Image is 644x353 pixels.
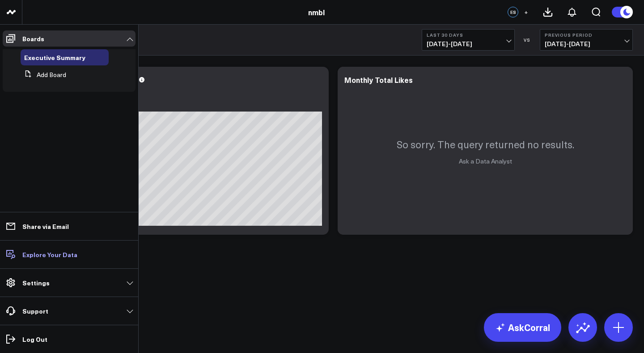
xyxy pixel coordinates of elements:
span: [DATE] - [DATE] [545,40,628,47]
a: AskCorral [484,313,561,342]
b: Previous Period [545,32,628,38]
p: Support [22,307,48,314]
div: Previous: 0 [40,104,322,112]
p: Share via Email [22,223,69,230]
span: Executive Summary [24,53,85,62]
p: So sorry. The query returned no results. [397,138,574,151]
div: VS [519,37,535,43]
button: Add Board [21,67,66,83]
a: Ask a Data Analyst [459,157,512,165]
b: Last 30 Days [427,32,510,38]
a: Executive Summary [24,54,85,61]
a: nmbl [308,7,325,17]
p: Log Out [22,336,47,343]
p: Settings [22,279,50,286]
button: Last 30 Days[DATE]-[DATE] [422,29,515,51]
span: + [524,9,528,15]
span: [DATE] - [DATE] [427,40,510,47]
p: Explore Your Data [22,251,77,258]
div: Monthly Total Likes [344,75,413,85]
a: Log Out [3,331,136,347]
button: + [521,7,531,17]
button: Previous Period[DATE]-[DATE] [540,29,633,51]
div: ES [508,7,518,17]
p: Boards [22,35,44,42]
